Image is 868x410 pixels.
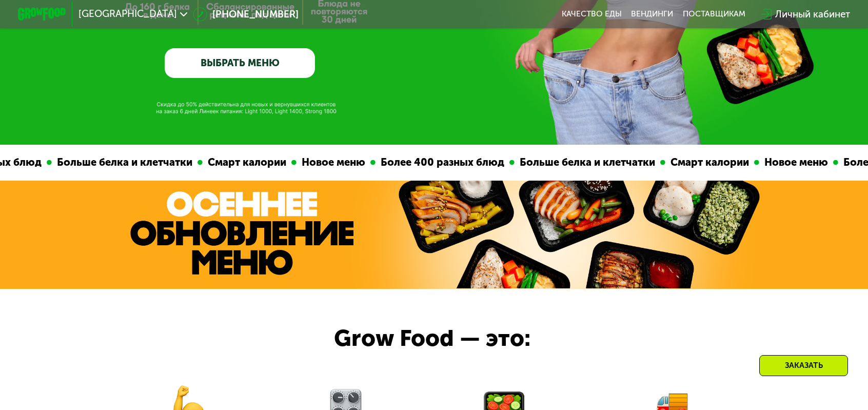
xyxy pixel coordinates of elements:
div: Больше белка и клетчатки [509,154,655,170]
div: Новое меню [754,154,827,170]
span: [GEOGRAPHIC_DATA] [78,9,177,19]
div: Новое меню [291,154,365,170]
div: Смарт калории [660,154,748,170]
a: Вендинги [631,9,673,19]
a: [PHONE_NUMBER] [193,7,299,22]
div: поставщикам [683,9,745,19]
div: Заказать [759,355,848,376]
div: Смарт калории [197,154,286,170]
div: Grow Food — это: [334,321,564,356]
div: Больше белка и клетчатки [46,154,192,170]
div: Более 400 разных блюд [370,154,504,170]
div: Личный кабинет [775,7,850,22]
a: Качество еды [562,9,622,19]
a: ВЫБРАТЬ МЕНЮ [165,48,315,79]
